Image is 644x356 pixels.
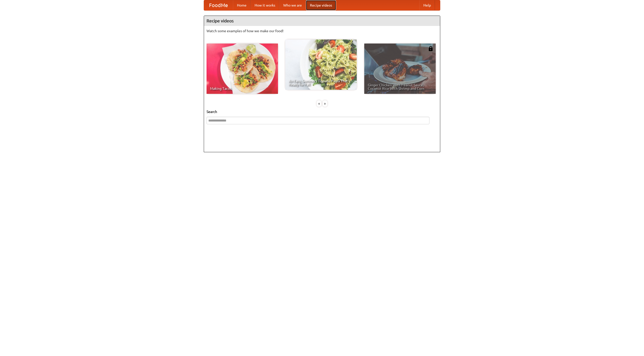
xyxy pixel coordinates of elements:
span: An Easy, Summery Tomato Pasta That's Ready for Fall [289,79,353,86]
a: How it works [251,0,279,10]
a: An Easy, Summery Tomato Pasta That's Ready for Fall [285,39,357,90]
div: » [323,100,327,107]
img: 483408.png [428,46,433,51]
h5: Search [207,109,437,114]
a: Help [419,0,435,10]
a: FoodMe [204,0,233,10]
a: Making Tacos [207,44,278,94]
a: Home [233,0,251,10]
p: Watch some examples of how we make our food! [207,28,437,33]
h4: Recipe videos [204,16,440,26]
span: Making Tacos [210,87,274,90]
a: Recipe videos [306,0,336,10]
a: Who we are [279,0,306,10]
div: « [317,100,321,107]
